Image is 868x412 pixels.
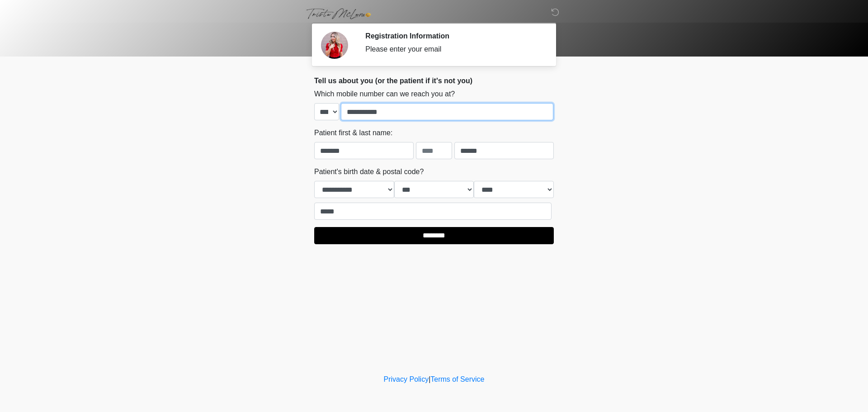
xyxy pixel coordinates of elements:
div: Please enter your email [365,44,540,55]
a: Terms of Service [430,375,484,383]
a: | [429,375,430,383]
img: Trista McLane Aesthetics Logo [305,7,373,21]
h2: Registration Information [365,32,540,40]
img: Agent Avatar [321,32,348,59]
label: Which mobile number can we reach you at? [314,89,455,99]
a: Privacy Policy [384,375,429,383]
label: Patient's birth date & postal code? [314,166,424,177]
label: Patient first & last name: [314,128,392,138]
h2: Tell us about you (or the patient if it's not you) [314,76,554,85]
